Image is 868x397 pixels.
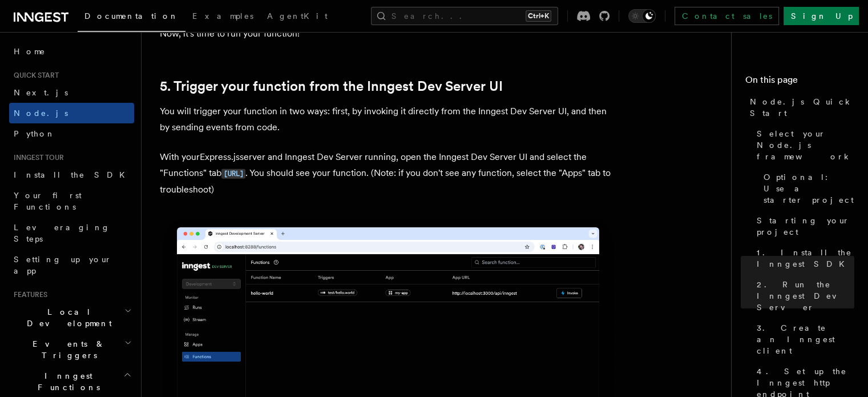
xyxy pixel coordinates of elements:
span: Python [14,129,55,138]
a: Examples [185,3,260,31]
p: With your Express.js server and Inngest Dev Server running, open the Inngest Dev Server UI and se... [160,149,616,198]
a: Node.js Quick Start [745,91,854,123]
a: Select your Node.js framework [752,123,854,167]
a: Python [9,123,134,144]
span: Next.js [14,88,68,97]
button: Toggle dark mode [628,9,656,23]
span: Quick start [9,71,59,80]
button: Local Development [9,302,134,334]
span: Documentation [84,11,179,21]
a: Node.js [9,103,134,123]
a: Optional: Use a starter project [759,167,854,210]
a: 1. Install the Inngest SDK [752,242,854,274]
span: Local Development [9,306,124,329]
p: You will trigger your function in two ways: first, by invoking it directly from the Inngest Dev S... [160,103,616,135]
a: Documentation [78,3,185,32]
span: Home [14,46,46,57]
button: Search...Ctrl+K [371,7,558,25]
a: 5. Trigger your function from the Inngest Dev Server UI [160,78,503,94]
span: Events & Triggers [9,338,124,361]
code: [URL] [221,169,245,179]
span: Your first Functions [14,191,82,211]
a: Sign Up [784,7,859,25]
span: Features [9,290,47,299]
kbd: Ctrl+K [526,10,551,22]
p: Now, it's time to run your function! [160,26,616,42]
span: Node.js Quick Start [750,96,854,119]
span: Optional: Use a starter project [764,171,854,206]
span: Inngest Functions [9,370,123,393]
a: Leveraging Steps [9,217,134,249]
span: Inngest tour [9,153,64,162]
span: 1. Install the Inngest SDK [757,247,854,270]
span: Select your Node.js framework [757,128,854,162]
a: Your first Functions [9,185,134,217]
span: Node.js [14,109,68,118]
span: AgentKit [267,11,328,21]
a: AgentKit [260,3,334,31]
span: Setting up your app [14,255,112,275]
span: Starting your project [757,215,854,238]
a: Home [9,41,134,62]
a: Contact sales [675,7,779,25]
a: Setting up your app [9,249,134,281]
span: Leveraging Steps [14,223,110,243]
a: 2. Run the Inngest Dev Server [752,274,854,318]
a: Starting your project [752,210,854,242]
a: Install the SDK [9,165,134,185]
h4: On this page [745,73,854,91]
a: Next.js [9,82,134,103]
a: [URL] [221,167,245,178]
a: 3. Create an Inngest client [752,318,854,361]
button: Events & Triggers [9,334,134,366]
span: 2. Run the Inngest Dev Server [757,279,854,313]
span: Examples [192,11,253,21]
span: Install the SDK [14,170,132,179]
span: 3. Create an Inngest client [757,322,854,356]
